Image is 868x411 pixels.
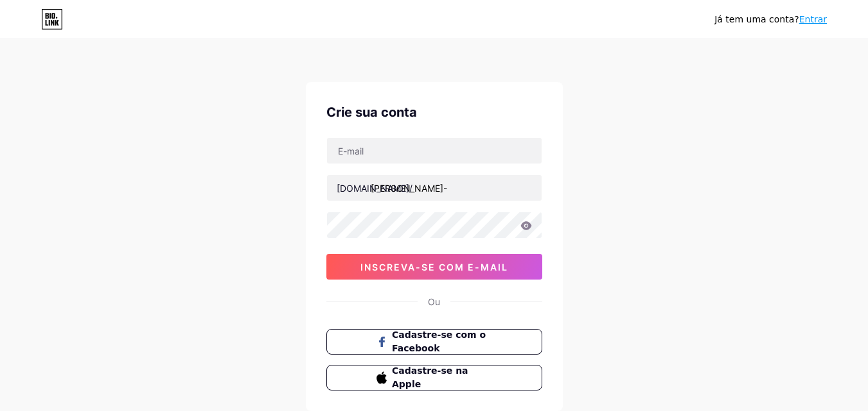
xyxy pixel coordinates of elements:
button: Cadastre-se na Apple [326,365,542,390]
input: nome de usuário [327,175,542,201]
font: Crie sua conta [326,105,417,120]
font: [DOMAIN_NAME]/ [337,183,412,194]
font: inscreva-se com e-mail [360,262,508,273]
a: Entrar [799,14,827,24]
input: E-mail [327,138,542,164]
font: Cadastre-se com o Facebook [392,330,486,353]
font: Já tem uma conta? [714,14,799,24]
font: Cadastre-se na Apple [392,365,468,389]
font: Ou [428,296,440,307]
button: inscreva-se com e-mail [326,254,542,280]
button: Cadastre-se com o Facebook [326,329,542,355]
